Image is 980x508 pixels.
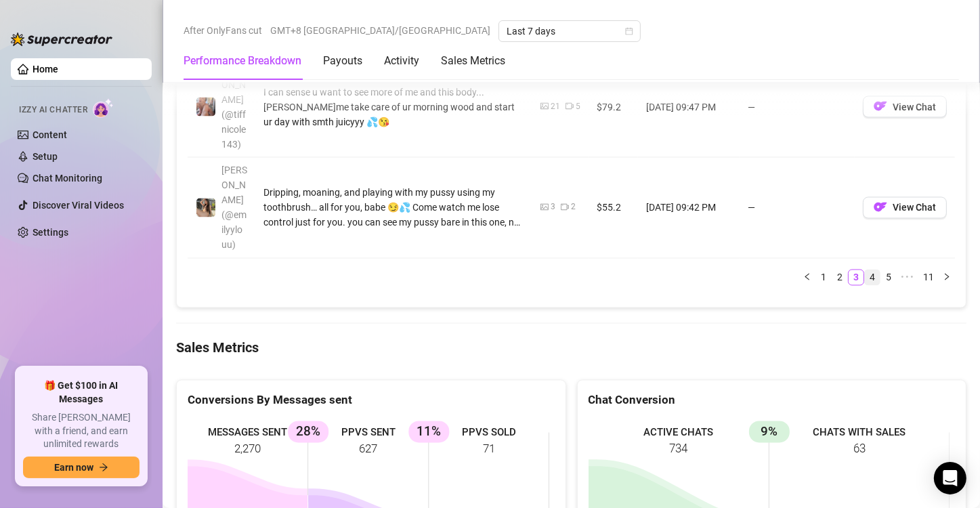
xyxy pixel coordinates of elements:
[441,53,505,69] div: Sales Metrics
[384,53,419,69] div: Activity
[176,339,966,358] h4: Sales Metrics
[638,158,740,259] td: [DATE] 09:42 PM
[196,198,215,217] img: emilylou (@emilyylouu)
[323,53,362,69] div: Payouts
[571,201,576,214] div: 2
[799,270,815,286] li: Previous Page
[263,85,524,129] div: I can sense u want to see more of me and this body... [PERSON_NAME]me take care of ur morning woo...
[11,33,112,46] img: logo-BBDzfeDw.svg
[863,96,947,118] button: OFView Chat
[816,270,831,285] a: 1
[803,273,811,281] span: left
[893,203,936,213] span: View Chat
[943,273,951,281] span: right
[551,201,555,214] div: 3
[880,270,897,286] li: 5
[33,200,124,211] a: Discover Viral Videos
[19,104,87,117] span: Izzy AI Chatter
[93,98,114,118] img: AI Chatter
[33,173,102,184] a: Chat Monitoring
[863,205,947,216] a: OFView Chat
[832,270,848,286] li: 2
[196,98,215,117] img: Tiffany (@tiffnicole143)
[919,270,938,285] a: 11
[740,57,855,158] td: —
[551,100,560,113] div: 21
[881,270,896,285] a: 5
[540,203,549,211] span: picture
[863,197,947,219] button: OFView Chat
[221,64,247,150] span: [PERSON_NAME] (@tiffnicole143)
[939,270,955,286] button: right
[221,165,247,251] span: [PERSON_NAME] (@emilyylouu)
[270,20,490,41] span: GMT+8 [GEOGRAPHIC_DATA]/[GEOGRAPHIC_DATA]
[561,203,569,211] span: video-camera
[934,462,966,494] div: Open Intercom Messenger
[832,270,847,285] a: 2
[864,270,880,286] li: 4
[23,379,140,406] span: 🎁 Get $100 in AI Messages
[638,57,740,158] td: [DATE] 09:47 PM
[589,158,638,259] td: $55.2
[625,27,633,35] span: calendar
[99,463,108,472] span: arrow-right
[740,158,855,259] td: —
[33,151,58,162] a: Setup
[589,391,956,410] div: Chat Conversion
[939,270,955,286] li: Next Page
[33,64,58,75] a: Home
[589,57,638,158] td: $79.2
[865,270,880,285] a: 4
[540,102,549,110] span: picture
[507,21,633,41] span: Last 7 days
[54,462,93,473] span: Earn now
[799,270,815,286] button: left
[23,411,140,451] span: Share [PERSON_NAME] with a friend, and earn unlimited rewards
[897,270,918,286] span: •••
[815,270,832,286] li: 1
[897,270,918,286] li: Next 5 Pages
[33,129,67,140] a: Content
[23,457,140,478] button: Earn nowarrow-right
[874,200,887,214] img: OF
[566,102,574,110] span: video-camera
[848,270,864,286] li: 3
[893,102,936,112] span: View Chat
[33,227,68,238] a: Settings
[184,53,301,69] div: Performance Breakdown
[849,270,864,285] a: 3
[188,391,555,410] div: Conversions By Messages sent
[263,186,524,230] div: Dripping, moaning, and playing with my pussy using my toothbrush… all for you, babe 😏💦 Come watch...
[576,100,580,113] div: 5
[184,20,262,41] span: After OnlyFans cut
[918,270,939,286] li: 11
[863,104,947,115] a: OFView Chat
[874,100,887,113] img: OF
